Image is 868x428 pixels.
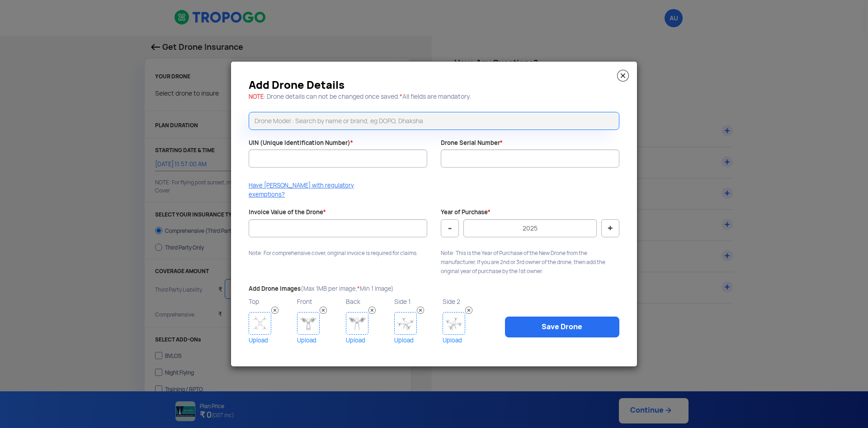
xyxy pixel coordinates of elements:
[441,139,503,148] label: Drone Serial Number
[443,296,489,308] p: Side 2
[249,93,264,101] span: NOTE
[320,307,327,314] img: Remove Image
[249,296,295,308] p: Top
[441,219,459,237] button: -
[271,307,278,314] img: Remove Image
[297,296,343,308] p: Front
[346,296,392,308] p: Back
[441,249,619,276] p: Note: This is the Year of Purchase of the New Drone from the manufacturer. If you are 2nd or 3rd ...
[505,317,619,337] a: Save Drone
[297,312,320,335] img: Drone Image
[368,307,376,314] img: Remove Image
[249,139,353,148] label: UIN (Unique Identification Number)
[417,307,424,314] img: Remove Image
[249,285,394,293] label: Add Drone Images
[394,335,440,346] a: Upload
[249,112,619,130] input: Drone Model : Search by name or brand, eg DOPO, Dhaksha
[394,312,417,335] img: Drone Image
[249,335,295,346] a: Upload
[249,312,271,335] img: Drone Image
[249,208,326,217] label: Invoice Value of the Drone
[346,335,392,346] a: Upload
[465,307,472,314] img: Remove Image
[249,93,619,100] h5: : Drone details can not be changed once saved. All fields are mandatory.
[301,285,394,293] span: (Max 1MB per image, Min 1 Image)
[443,335,489,346] a: Upload
[249,82,619,89] h3: Add Drone Details
[443,312,465,335] img: Drone Image
[617,70,629,82] img: close
[249,249,427,258] p: Note: For comprehensive cover, original invoice is required for claims.
[249,181,363,199] p: Have [PERSON_NAME] with regulatory exemptions?
[394,296,440,308] p: Side 1
[601,219,619,237] button: +
[297,335,343,346] a: Upload
[441,208,491,217] label: Year of Purchase
[346,312,368,335] img: Drone Image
